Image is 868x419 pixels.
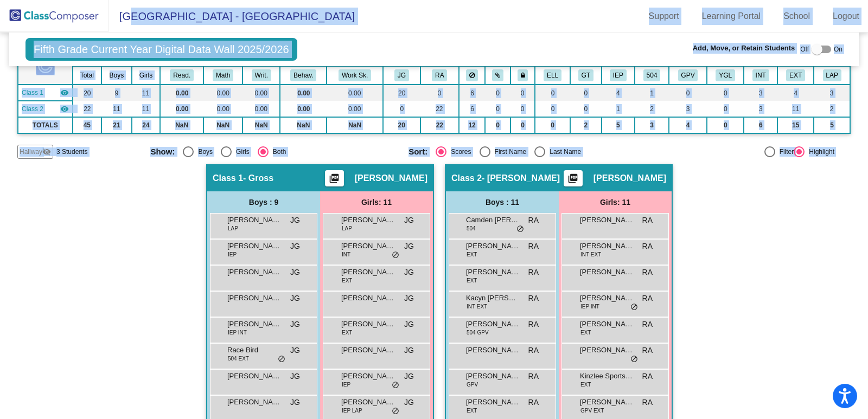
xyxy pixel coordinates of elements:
[101,101,132,117] td: 11
[564,170,583,186] button: Print Students Details
[459,101,485,117] td: 6
[404,371,414,382] span: JG
[635,101,669,117] td: 2
[610,69,627,81] button: IEP
[290,215,300,226] span: JG
[535,101,570,117] td: 0
[510,85,535,101] td: 0
[213,173,243,184] span: Class 1
[800,44,809,54] span: Off
[101,66,132,85] th: Boys
[394,69,409,81] button: JG
[327,85,382,101] td: 0.00
[466,293,520,304] span: Kacyn [PERSON_NAME]
[73,85,102,101] td: 20
[101,85,132,101] td: 9
[320,191,433,213] div: Girls: 11
[42,147,51,156] mat-icon: visibility_off
[485,85,510,101] td: 0
[580,397,634,408] span: [PERSON_NAME]
[744,101,777,117] td: 3
[467,407,477,415] span: EXT
[404,241,414,252] span: JG
[60,88,69,97] mat-icon: visibility
[642,293,653,304] span: RA
[528,267,539,278] span: RA
[510,66,535,85] th: Keep with teacher
[466,371,520,382] span: [PERSON_NAME] [PERSON_NAME]
[22,104,43,114] span: Class 2
[707,117,744,133] td: 0
[535,117,570,133] td: 0
[570,101,602,117] td: 0
[341,397,395,408] span: [PERSON_NAME]
[580,319,634,330] span: [PERSON_NAME]
[232,147,250,157] div: Girls
[466,319,520,330] span: [PERSON_NAME] Oneowl
[228,250,237,259] span: IEP
[642,215,653,226] span: RA
[150,147,175,157] span: Show:
[814,117,850,133] td: 5
[409,147,427,157] span: Sort:
[716,69,735,81] button: YGL
[327,101,382,117] td: 0.00
[25,38,297,61] span: Fifth Grade Current Year Digital Data Wall 2025/2026
[280,117,327,133] td: NaN
[420,101,459,117] td: 22
[466,397,520,408] span: [PERSON_NAME]
[404,267,414,278] span: JG
[290,293,300,304] span: JG
[409,146,659,157] mat-radio-group: Select an option
[482,173,560,184] span: - [PERSON_NAME]
[194,147,213,157] div: Boys
[580,293,634,304] span: [PERSON_NAME]
[207,191,320,213] div: Boys : 9
[752,69,769,81] button: INT
[404,215,414,226] span: JG
[485,66,510,85] th: Keep with students
[528,319,539,330] span: RA
[545,147,581,157] div: Last Name
[467,328,489,337] span: 504 GPV
[73,101,102,117] td: 22
[132,101,161,117] td: 11
[602,66,635,85] th: Individualized Education Plan
[420,66,459,85] th: Ross Ashenfelter
[823,69,841,81] button: LAP
[693,8,770,25] a: Learning Portal
[243,173,273,184] span: - Gross
[341,345,395,356] span: [PERSON_NAME]
[834,44,843,54] span: On
[630,303,638,312] span: do_not_disturb_alt
[580,381,591,389] span: EXT
[342,224,352,233] span: LAP
[580,407,604,415] span: GPV EXT
[580,215,634,225] span: [PERSON_NAME]
[420,85,459,101] td: 0
[160,117,203,133] td: NaN
[339,69,371,81] button: Work Sk.
[669,101,707,117] td: 3
[805,147,834,157] div: Highlight
[20,147,42,157] span: Hallway
[73,66,102,85] th: Total
[341,319,395,330] span: [PERSON_NAME]. [PERSON_NAME]
[635,117,669,133] td: 3
[467,381,478,389] span: GPV
[693,43,795,54] span: Add, Move, or Retain Students
[327,117,382,133] td: NaN
[642,319,653,330] span: RA
[227,267,282,278] span: [PERSON_NAME]
[18,117,73,133] td: TOTALS
[466,267,520,278] span: [PERSON_NAME] [PERSON_NAME]
[570,85,602,101] td: 0
[132,85,161,101] td: 11
[744,117,777,133] td: 6
[528,345,539,356] span: RA
[775,147,794,157] div: Filter
[580,345,634,356] span: [PERSON_NAME]
[570,117,602,133] td: 2
[707,85,744,101] td: 0
[635,85,669,101] td: 1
